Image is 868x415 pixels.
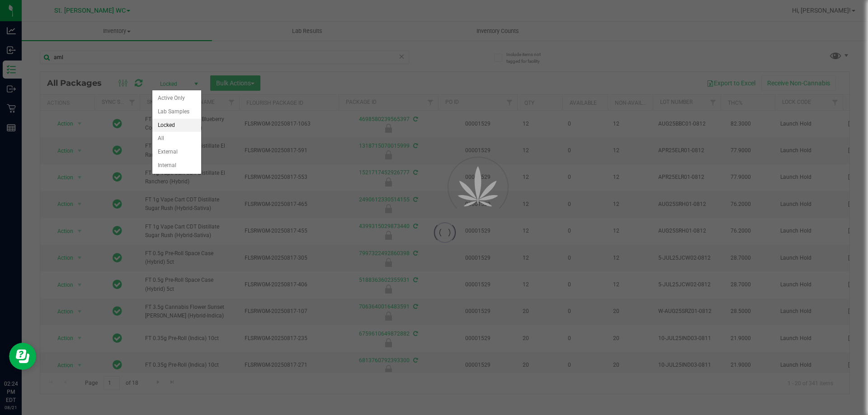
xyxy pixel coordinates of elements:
[9,343,36,370] iframe: Resource center
[152,132,201,145] li: All
[152,159,201,173] li: Internal
[152,92,201,105] li: Active Only
[152,119,201,132] li: Locked
[152,105,201,119] li: Lab Samples
[152,145,201,159] li: External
